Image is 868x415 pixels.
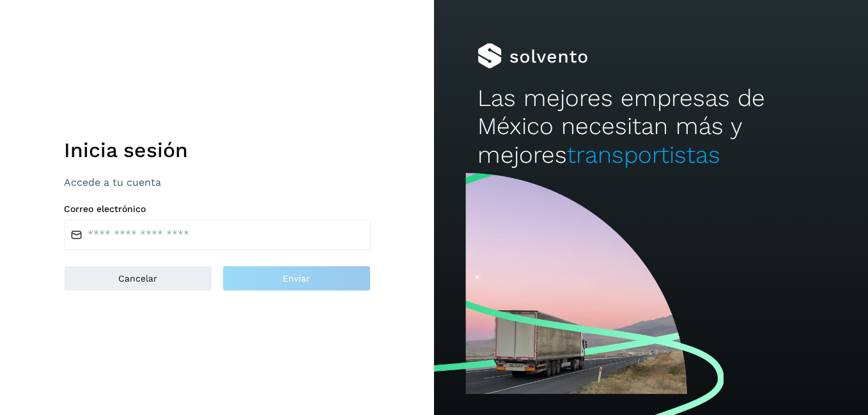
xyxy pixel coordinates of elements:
span: transportistas [567,141,720,169]
h2: Las mejores empresas de México necesitan más y mejores [477,84,825,169]
p: Accede a tu cuenta [64,176,371,188]
span: Enviar [283,274,310,283]
button: Enviar [222,266,371,291]
h1: Inicia sesión [64,138,371,162]
button: Cancelar [64,266,212,291]
label: Correo electrónico [64,204,371,215]
span: Cancelar [118,274,157,283]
